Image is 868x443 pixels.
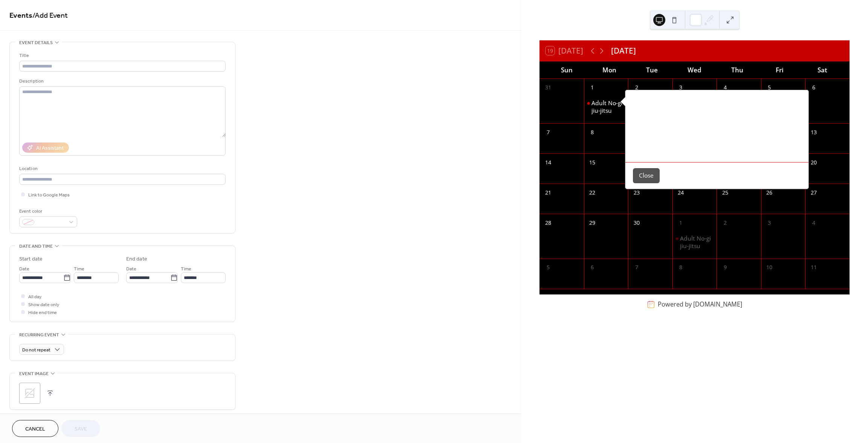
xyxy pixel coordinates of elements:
[542,127,553,138] div: 7
[19,383,40,404] div: ;
[808,82,819,93] div: 6
[631,61,673,78] div: Tue
[19,52,224,60] div: Title
[587,127,598,138] div: 8
[680,235,714,250] div: Adult No-gi jiu-jitsu
[542,157,553,168] div: 14
[675,262,686,273] div: 8
[25,425,45,433] span: Cancel
[611,45,636,57] div: [DATE]
[808,187,819,198] div: 27
[720,82,730,93] div: 4
[28,191,70,199] span: Link to Google Maps
[625,98,808,109] div: Adult No-gi jiu-jitsu
[587,82,598,93] div: 1
[808,127,819,138] div: 13
[28,309,57,317] span: Hide end time
[675,217,686,228] div: 1
[19,165,224,173] div: Location
[19,39,53,47] span: Event details
[631,82,642,93] div: 2
[126,255,147,263] div: End date
[587,217,598,228] div: 29
[693,300,742,308] a: [DOMAIN_NAME]
[587,187,598,198] div: 22
[587,157,598,168] div: 15
[22,346,50,354] span: Do not repeat
[633,114,641,126] div: ​
[631,262,642,273] div: 7
[658,300,742,308] div: Powered by
[633,126,641,138] div: ​
[645,126,668,138] span: 6:30pm
[19,265,29,273] span: Date
[588,61,631,78] div: Mon
[546,61,588,78] div: Sun
[808,262,819,273] div: 11
[645,114,666,126] span: [DATE]
[808,217,819,228] div: 4
[672,235,717,250] div: Adult No-gi jiu-jitsu
[764,187,775,198] div: 26
[542,187,553,198] div: 21
[28,301,59,309] span: Show date only
[126,265,136,273] span: Date
[19,242,53,250] span: Date and time
[720,262,730,273] div: 9
[625,144,808,155] div: Adult No-gi jiu-jitsu with Coach [PERSON_NAME]
[542,217,553,228] div: 28
[12,420,58,437] button: Cancel
[801,61,844,78] div: Sat
[673,61,716,78] div: Wed
[808,157,819,168] div: 20
[19,255,43,263] div: Start date
[542,82,553,93] div: 31
[584,99,628,115] div: Adult No-gi jiu-jitsu
[764,262,775,273] div: 10
[181,265,191,273] span: Time
[32,8,68,23] span: / Add Event
[19,207,76,215] div: Event color
[28,293,41,301] span: All day
[631,187,642,198] div: 23
[587,262,598,273] div: 6
[720,187,730,198] div: 25
[720,217,730,228] div: 2
[9,8,32,23] a: Events
[764,217,775,228] div: 3
[631,217,642,228] div: 30
[764,82,775,93] div: 5
[74,265,84,273] span: Time
[633,168,660,183] button: Close
[675,82,686,93] div: 3
[19,77,224,85] div: Description
[758,61,801,78] div: Fri
[591,99,625,115] div: Adult No-gi jiu-jitsu
[19,370,49,378] span: Event image
[716,61,758,78] div: Thu
[542,262,553,273] div: 5
[19,331,59,339] span: Recurring event
[675,187,686,198] div: 24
